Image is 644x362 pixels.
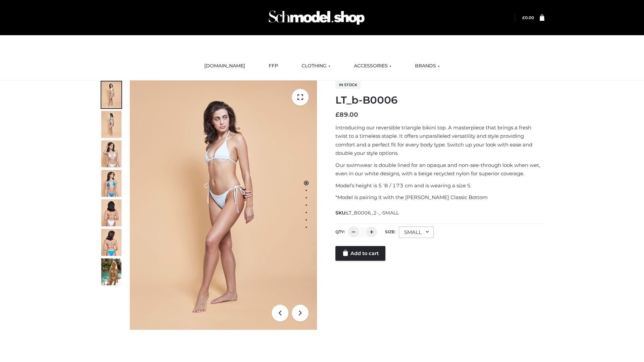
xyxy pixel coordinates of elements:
p: Our swimwear is double lined for an opaque and non-see-through look when wet, even in our white d... [335,161,544,178]
h1: LT_b-B0006 [335,94,544,106]
span: £ [335,111,339,118]
bdi: 89.00 [335,111,358,118]
img: ArielClassicBikiniTop_CloudNine_AzureSky_OW114ECO_1-scaled.jpg [101,81,121,108]
label: Size: [385,229,395,234]
p: Model’s height is 5 ‘8 / 173 cm and is wearing a size S. [335,181,544,190]
img: ArielClassicBikiniTop_CloudNine_AzureSky_OW114ECO_1 [130,80,317,330]
a: BRANDS [410,59,445,73]
img: ArielClassicBikiniTop_CloudNine_AzureSky_OW114ECO_7-scaled.jpg [101,199,121,226]
bdi: 0.00 [522,15,534,20]
a: [DOMAIN_NAME] [199,59,250,73]
a: £0.00 [522,15,534,20]
img: ArielClassicBikiniTop_CloudNine_AzureSky_OW114ECO_2-scaled.jpg [101,111,121,138]
a: CLOTHING [297,59,335,73]
img: ArielClassicBikiniTop_CloudNine_AzureSky_OW114ECO_8-scaled.jpg [101,229,121,256]
p: *Model is pairing it with the [PERSON_NAME] Classic Bottom [335,193,544,202]
span: SKU: [335,209,399,217]
p: Introducing our reversible triangle bikini top. A masterpiece that brings a fresh twist to a time... [335,123,544,158]
label: QTY: [335,229,345,234]
div: SMALL [399,227,434,238]
img: Arieltop_CloudNine_AzureSky2.jpg [101,258,121,285]
a: FFP [264,59,283,73]
img: Schmodel Admin 964 [266,4,367,31]
span: In stock [335,81,361,89]
img: ArielClassicBikiniTop_CloudNine_AzureSky_OW114ECO_3-scaled.jpg [101,140,121,167]
span: LT_B0006_2-_-SMALL [346,210,399,216]
img: ArielClassicBikiniTop_CloudNine_AzureSky_OW114ECO_4-scaled.jpg [101,170,121,197]
a: Add to cart [335,246,385,261]
a: ACCESSORIES [349,59,396,73]
span: £ [522,15,525,20]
